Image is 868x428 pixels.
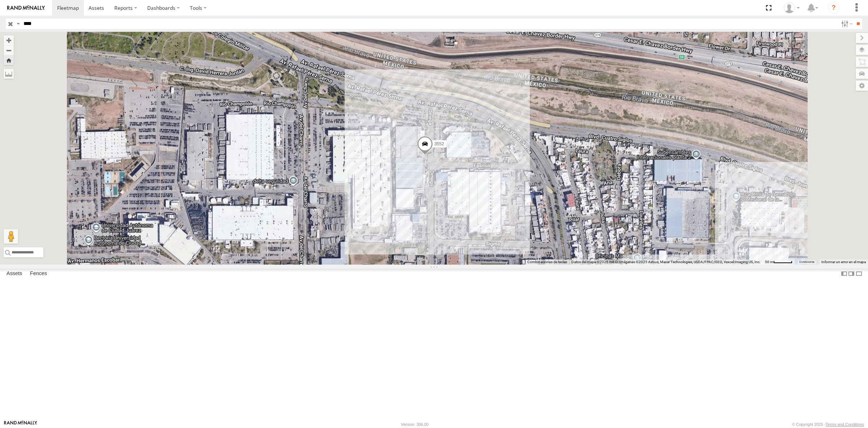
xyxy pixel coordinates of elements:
[792,422,864,427] div: © Copyright 2025 -
[826,422,864,427] a: Terms and Conditions
[841,269,848,279] label: Dock Summary Table to the Left
[7,5,45,10] img: rand-logo.svg
[26,269,51,279] label: Fences
[4,35,14,45] button: Zoom in
[4,229,18,244] button: Arrastra el hombrecito naranja al mapa para abrir Street View
[799,261,814,264] a: Condiciones (se abre en una nueva pestaña)
[15,18,21,29] label: Search Query
[401,422,429,427] div: Version: 306.00
[571,260,761,264] span: Datos del mapa ©2025 INEGI Imágenes ©2025 Airbus, Maxar Technologies, USDA/FPAC/GEO, Vexcel Imagi...
[763,260,795,265] button: Escala del mapa: 50 m por 49 píxeles
[828,2,839,14] i: ?
[765,260,773,264] span: 50 m
[434,141,444,146] span: 3552
[838,18,854,29] label: Search Filter Options
[4,69,14,79] label: Measure
[3,269,26,279] label: Assets
[4,421,37,428] a: Visit our Website
[848,269,855,279] label: Dock Summary Table to the Right
[855,269,863,279] label: Hide Summary Table
[4,55,14,65] button: Zoom Home
[781,3,802,13] div: Roberto Garcia
[527,260,567,265] button: Combinaciones de teclas
[4,45,14,55] button: Zoom out
[856,81,868,91] label: Map Settings
[821,260,866,264] a: Informar un error en el mapa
